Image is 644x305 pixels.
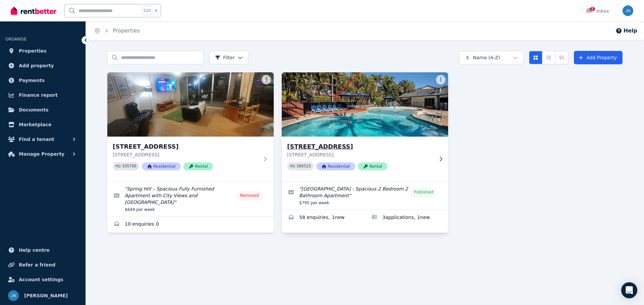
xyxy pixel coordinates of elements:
[282,181,448,210] a: Edit listing: Turtle Beach Resort - Spacious 2 Bedroom 2 Bathroom Apartment
[107,72,274,137] img: 69 Leichhardt Street, Spring Hill
[529,51,542,64] button: Card view
[316,162,355,170] span: Residential
[19,106,49,114] span: Documents
[122,164,137,169] code: 335786
[19,47,47,55] span: Properties
[262,75,271,84] button: More options
[113,27,140,34] a: Properties
[19,62,54,70] span: Add property
[615,27,637,35] button: Help
[358,162,387,170] span: Rental
[282,210,365,226] a: Enquiries for Unit 207/2346 Gold Coast Hwy, Mermaid Beach
[5,118,80,131] a: Marketplace
[590,7,595,11] span: 1
[142,6,152,15] span: Ctrl
[365,210,448,226] a: Applications for Unit 207/2346 Gold Coast Hwy, Mermaid Beach
[19,150,64,158] span: Manage Property
[586,8,609,14] div: Inbox
[278,71,452,138] img: Unit 207/2346 Gold Coast Hwy, Mermaid Beach
[107,72,274,181] a: 69 Leichhardt Street, Spring Hill[STREET_ADDRESS][STREET_ADDRESS]PID 335786ResidentialRental
[459,51,524,64] button: Name (A-Z)
[19,135,54,143] span: Find a tenant
[555,51,569,64] button: Expanded list view
[5,273,80,286] a: Account settings
[290,164,295,168] small: PID
[5,147,80,161] button: Manage Property
[5,258,80,272] a: Refer a friend
[209,51,249,64] button: Filter
[19,276,63,284] span: Account settings
[5,243,80,257] a: Help centre
[183,162,213,170] span: Rental
[287,151,433,158] p: [STREET_ADDRESS]
[19,246,50,254] span: Help centre
[436,75,445,84] button: More options
[473,54,500,61] span: Name (A-Z)
[19,121,51,129] span: Marketplace
[107,181,274,216] a: Edit listing: Spring Hill – Spacious Fully Furnished Apartment with City Views and Secure Park
[8,290,19,301] img: Jason Nissen
[287,142,433,151] h3: [STREET_ADDRESS]
[574,51,623,64] a: Add Property
[155,8,157,13] span: k
[24,292,68,300] span: [PERSON_NAME]
[5,59,80,72] a: Add property
[19,76,45,84] span: Payments
[113,151,259,158] p: [STREET_ADDRESS]
[142,162,181,170] span: Residential
[297,164,311,169] code: 386523
[282,72,448,181] a: Unit 207/2346 Gold Coast Hwy, Mermaid Beach[STREET_ADDRESS][STREET_ADDRESS]PID 386523ResidentialR...
[5,133,80,146] button: Find a tenant
[86,21,148,40] nav: Breadcrumb
[542,51,555,64] button: Compact list view
[115,164,121,168] small: PID
[19,91,58,99] span: Finance report
[5,37,26,42] span: ORGANISE
[623,5,633,16] img: Jason Nissen
[113,142,259,151] h3: [STREET_ADDRESS]
[5,74,80,87] a: Payments
[215,54,235,61] span: Filter
[11,6,56,16] img: RentBetter
[5,88,80,102] a: Finance report
[5,44,80,58] a: Properties
[107,217,274,233] a: Enquiries for 69 Leichhardt Street, Spring Hill
[621,282,637,298] div: Open Intercom Messenger
[5,103,80,117] a: Documents
[19,261,55,269] span: Refer a friend
[529,51,569,64] div: View options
